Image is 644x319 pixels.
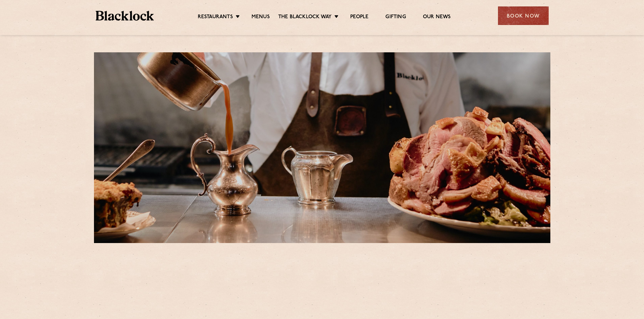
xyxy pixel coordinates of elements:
[350,14,368,21] a: People
[278,14,332,21] a: The Blacklock Way
[96,11,154,21] img: BL_Textured_Logo-footer-cropped.svg
[252,14,270,21] a: Menus
[498,6,549,25] div: Book Now
[198,14,233,21] a: Restaurants
[385,14,406,21] a: Gifting
[423,14,451,21] a: Our News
